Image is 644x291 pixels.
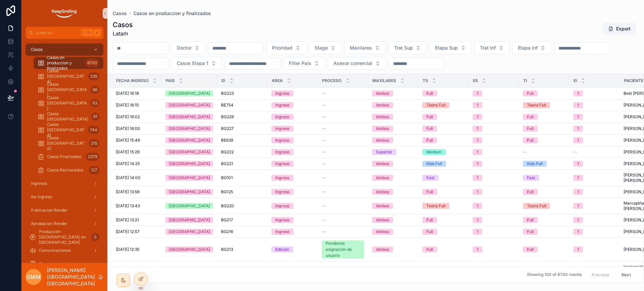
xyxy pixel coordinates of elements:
[333,60,372,67] span: Asesor comercial
[21,39,107,263] div: scrollable content
[372,90,414,96] a: Ambos
[322,138,364,143] a: --
[523,114,565,120] a: Full
[177,60,208,67] span: Casos Etapa 1
[477,217,478,223] div: 1
[372,217,414,223] a: Ambos
[322,189,326,195] span: --
[34,137,103,149] a: Casos [GEOGRAPHIC_DATA]215
[573,137,615,143] a: 1
[91,113,99,121] div: 61
[165,161,213,167] a: [GEOGRAPHIC_DATA]
[577,175,579,181] div: 1
[116,138,157,143] a: [DATE] 15:49
[25,44,103,56] a: Casos
[169,114,210,120] div: [GEOGRAPHIC_DATA]
[221,175,263,180] a: BG101
[221,114,263,120] a: BG229
[86,153,99,161] div: 2379
[477,90,478,96] div: 1
[322,102,364,108] a: --
[573,102,615,108] a: 1
[169,161,210,167] div: [GEOGRAPHIC_DATA]
[477,175,478,181] div: 1
[477,161,478,167] div: 1
[322,175,364,180] a: --
[116,91,139,96] span: [DATE] 16:18
[426,102,445,108] div: Teens Full
[426,161,442,167] div: Kids Full
[25,177,103,190] a: Ingresos
[322,126,364,131] a: --
[116,91,157,96] a: [DATE] 16:18
[116,161,140,166] span: [DATE] 14:25
[315,45,328,51] span: Stage
[527,161,543,167] div: Kids Full
[31,208,68,213] span: Publicacion Render
[322,161,326,166] span: --
[523,189,565,195] a: Full
[221,91,263,96] a: BG223
[573,126,615,132] a: 1
[272,45,292,51] span: Prioridad
[422,217,465,223] a: Full
[25,204,103,216] a: Publicacion Render
[322,91,326,96] span: --
[47,122,85,138] span: Casos [GEOGRAPHIC_DATA]
[221,138,233,143] span: BE639
[165,126,213,132] a: [GEOGRAPHIC_DATA]
[271,189,314,195] a: Ingreso
[165,90,213,96] a: [GEOGRAPHIC_DATA]
[376,189,389,195] div: Ambos
[523,102,565,108] a: Teens Full
[133,10,211,17] a: Casos en produccion y finalizados
[221,138,263,143] a: BE639
[275,137,289,143] div: Ingreso
[577,203,579,209] div: 1
[372,149,414,155] a: Superior
[322,203,364,209] a: --
[165,149,213,155] a: [GEOGRAPHIC_DATA]
[169,137,210,143] div: [GEOGRAPHIC_DATA]
[473,90,515,96] a: 1
[34,111,103,123] a: Casos [GEOGRAPHIC_DATA]61
[523,126,565,132] a: Full
[473,149,515,155] a: 1
[523,149,565,155] a: --
[31,181,47,186] span: Ingresos
[34,124,103,136] a: Casos [GEOGRAPHIC_DATA]744
[376,102,389,108] div: Ambos
[573,203,615,209] a: 1
[165,203,213,209] a: [GEOGRAPHIC_DATA]
[322,217,326,223] span: --
[603,23,636,35] button: Export
[89,139,99,147] div: 215
[113,10,127,17] a: Casos
[116,175,141,180] span: [DATE] 14:00
[165,114,213,120] a: [GEOGRAPHIC_DATA]
[426,149,442,155] div: Medium
[422,114,465,120] a: Full
[376,90,389,96] div: Ambos
[573,161,615,167] a: 1
[47,154,81,159] span: Casos Finalizados
[25,218,103,230] a: Aprobacion Render
[91,86,99,94] div: 88
[25,27,103,39] button: Jump to...CtrlK
[275,126,289,132] div: Ingreso
[31,194,52,200] span: Re-Ingreso
[376,137,389,143] div: Ambos
[116,126,140,131] span: [DATE] 16:00
[34,151,103,163] a: Casos Finalizados2379
[426,203,445,209] div: Teens Full
[165,189,213,195] a: [GEOGRAPHIC_DATA]
[221,189,233,195] span: BG125
[34,84,103,96] a: Casos [GEOGRAPHIC_DATA]88
[221,217,233,223] span: BG217
[289,60,311,67] span: Filter Pais
[31,221,67,226] span: Aprobacion Render
[426,137,433,143] div: Full
[116,175,157,180] a: [DATE] 14:00
[271,175,314,181] a: Ingreso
